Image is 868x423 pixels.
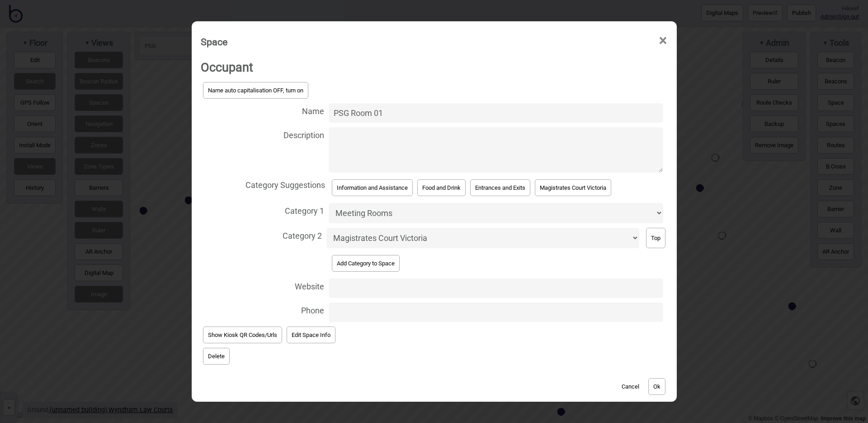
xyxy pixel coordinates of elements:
[646,228,665,248] button: Top
[201,201,324,219] span: Category 1
[201,125,324,144] span: Description
[203,348,230,365] button: Delete
[329,127,663,173] textarea: Description
[201,101,324,120] span: Name
[203,82,308,99] button: Name auto capitalisation OFF, turn on
[470,179,530,196] button: Entrances and Exits
[326,228,639,248] select: Category 2
[535,179,611,196] button: Magistrates Court Victoria
[329,203,663,223] select: Category 1
[287,327,335,343] button: Edit Space Info
[648,378,665,395] button: Ok
[332,255,400,272] button: Add Category to Space
[329,103,663,123] input: Name
[203,327,282,343] button: Show Kiosk QR Codes/Urls
[201,276,324,295] span: Website
[201,226,322,244] span: Category 2
[417,179,466,196] button: Food and Drink
[658,26,668,56] span: ×
[201,32,227,52] div: Space
[201,55,668,80] h2: Occupant
[617,378,644,395] button: Cancel
[329,303,663,322] input: Phone
[332,179,413,196] button: Information and Assistance
[329,279,663,298] input: Website
[201,300,324,319] span: Phone
[201,175,325,193] span: Category Suggestions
